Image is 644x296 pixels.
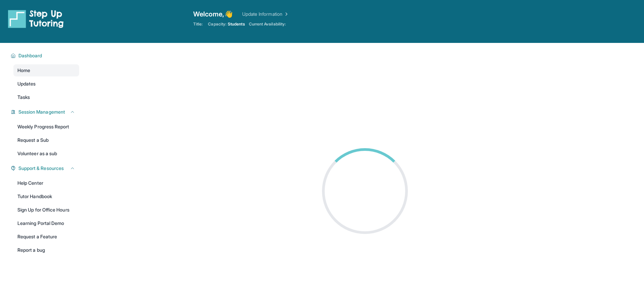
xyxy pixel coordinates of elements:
a: Update Information [242,11,289,17]
a: Report a bug [13,244,79,256]
span: Session Management [18,109,65,115]
span: Welcome, 👋 [193,9,233,19]
a: Home [13,64,79,76]
a: Updates [13,78,79,90]
span: Title: [193,21,203,27]
a: Tasks [13,91,79,103]
a: Request a Sub [13,134,79,146]
button: Session Management [16,109,75,115]
span: Dashboard [18,52,42,59]
a: Learning Portal Demo [13,217,79,229]
button: Dashboard [16,52,75,59]
span: Current Availability: [249,21,286,27]
a: Tutor Handbook [13,190,79,202]
a: Request a Feature [13,231,79,243]
img: Chevron Right [282,11,289,17]
a: Help Center [13,177,79,189]
span: Capacity: [208,21,226,27]
a: Volunteer as a sub [13,147,79,160]
img: logo [8,9,64,28]
a: Sign Up for Office Hours [13,204,79,216]
button: Support & Resources [16,165,75,172]
span: Support & Resources [18,165,64,172]
span: Updates [17,80,36,87]
span: Tasks [17,94,30,101]
a: Weekly Progress Report [13,121,79,133]
span: Home [17,67,30,74]
span: Students [228,21,245,27]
